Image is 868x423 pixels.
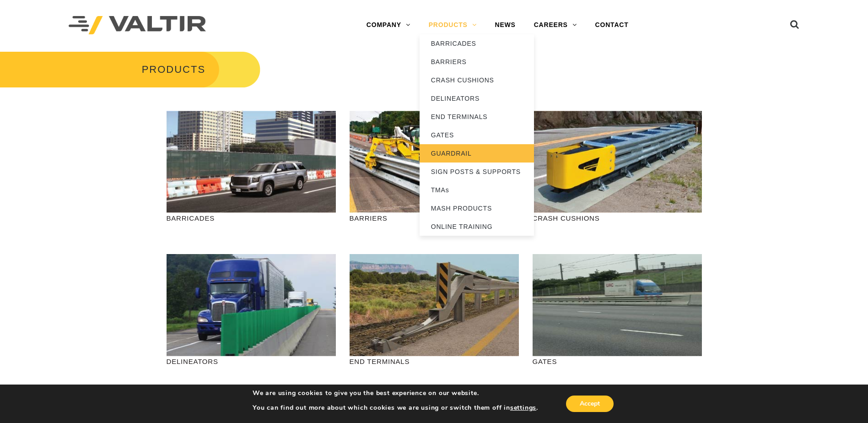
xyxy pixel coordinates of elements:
p: We are using cookies to give you the best experience on our website. [253,389,538,397]
p: You can find out more about which cookies we are using or switch them off in . [253,404,538,412]
a: CONTACT [586,16,638,34]
a: CRASH CUSHIONS [420,71,534,89]
a: NEWS [486,16,525,34]
p: GATES [533,356,702,367]
p: DELINEATORS [167,356,336,367]
a: SIGN POSTS & SUPPORTS [420,163,534,181]
a: PRODUCTS [420,16,486,34]
a: BARRIERS [420,53,534,71]
button: settings [510,404,536,412]
img: Valtir [69,16,206,35]
button: Accept [566,396,614,412]
a: TMAs [420,181,534,199]
a: ONLINE TRAINING [420,217,534,236]
a: COMPANY [357,16,420,34]
p: END TERMINALS [350,356,519,367]
a: CAREERS [525,16,586,34]
a: GUARDRAIL [420,144,534,163]
a: MASH PRODUCTS [420,199,534,217]
p: CRASH CUSHIONS [533,213,702,223]
p: BARRICADES [167,213,336,223]
a: DELINEATORS [420,89,534,108]
p: BARRIERS [350,213,519,223]
a: GATES [420,126,534,144]
a: BARRICADES [420,34,534,53]
a: END TERMINALS [420,108,534,126]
